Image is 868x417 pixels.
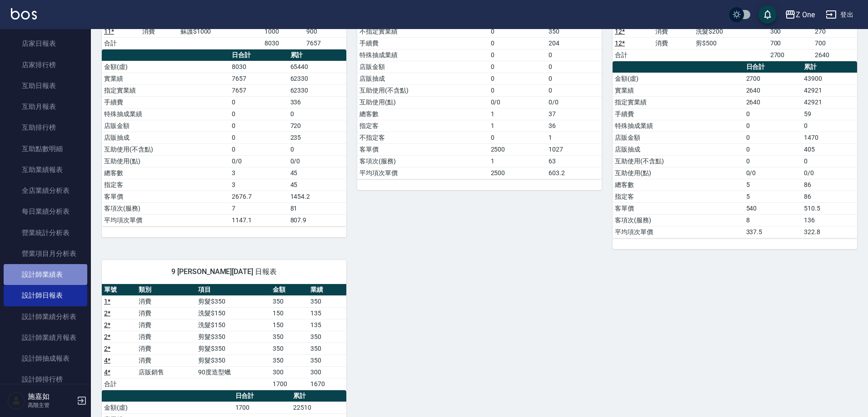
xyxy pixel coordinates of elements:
[357,120,489,132] td: 指定客
[102,155,229,167] td: 互助使用(點)
[11,8,37,20] img: Logo
[744,179,802,191] td: 5
[613,179,744,191] td: 總客數
[270,354,309,366] td: 350
[744,96,802,108] td: 2640
[357,155,489,167] td: 客項次(服務)
[4,138,87,159] a: 互助點數明細
[291,390,346,402] th: 累計
[489,25,546,37] td: 0
[546,143,602,155] td: 1027
[308,295,346,307] td: 350
[489,155,546,167] td: 1
[653,25,693,37] td: 消費
[744,226,802,238] td: 337.5
[802,214,857,226] td: 136
[613,226,744,238] td: 平均項次單價
[796,9,815,20] div: Z One
[758,5,777,24] button: save
[229,167,288,179] td: 3
[102,132,229,143] td: 店販抽成
[288,214,346,226] td: 807.9
[546,61,602,73] td: 0
[546,49,602,61] td: 0
[546,132,602,143] td: 1
[229,61,288,73] td: 8030
[802,120,857,132] td: 0
[4,264,87,285] a: 設計師業績表
[102,402,233,413] td: 金額(虛)
[291,402,346,413] td: 22510
[613,155,744,167] td: 互助使用(不含點)
[744,120,802,132] td: 0
[270,366,309,378] td: 300
[102,37,140,49] td: 合計
[196,307,270,319] td: 洗髮$150
[196,295,270,307] td: 剪髮$350
[357,61,489,73] td: 店販金額
[229,108,288,120] td: 0
[802,108,857,120] td: 59
[136,295,196,307] td: 消費
[489,143,546,155] td: 2500
[102,73,229,84] td: 實業績
[102,202,229,214] td: 客項次(服務)
[102,214,229,226] td: 平均項次單價
[102,179,229,191] td: 指定客
[357,96,489,108] td: 互助使用(點)
[4,285,87,306] a: 設計師日報表
[229,214,288,226] td: 1147.1
[744,132,802,143] td: 0
[802,202,857,214] td: 510.5
[304,37,346,49] td: 7657
[693,25,768,37] td: 洗髮$200
[546,96,602,108] td: 0/0
[489,120,546,132] td: 1
[4,306,87,327] a: 設計師業績分析表
[822,6,857,23] button: 登出
[270,331,309,343] td: 350
[489,167,546,179] td: 2500
[229,143,288,155] td: 0
[136,366,196,378] td: 店販銷售
[102,191,229,202] td: 客單價
[229,202,288,214] td: 7
[288,132,346,143] td: 235
[357,49,489,61] td: 特殊抽成業績
[270,284,309,296] th: 金額
[489,132,546,143] td: 0
[489,84,546,96] td: 0
[288,202,346,214] td: 81
[288,167,346,179] td: 45
[744,143,802,155] td: 0
[802,226,857,238] td: 322.8
[233,402,291,413] td: 1700
[744,108,802,120] td: 0
[113,267,335,276] span: 9 [PERSON_NAME][DATE] 日報表
[229,84,288,96] td: 7657
[308,343,346,354] td: 350
[288,49,346,61] th: 累計
[288,73,346,84] td: 62330
[7,392,25,410] img: Person
[4,117,87,138] a: 互助排行榜
[270,307,309,319] td: 150
[357,167,489,179] td: 平均項次單價
[768,25,813,37] td: 300
[653,37,693,49] td: 消費
[546,120,602,132] td: 36
[196,319,270,331] td: 洗髮$150
[136,319,196,331] td: 消費
[744,191,802,202] td: 5
[489,108,546,120] td: 1
[4,75,87,96] a: 互助日報表
[102,143,229,155] td: 互助使用(不含點)
[613,73,744,84] td: 金額(虛)
[229,49,288,61] th: 日合計
[288,191,346,202] td: 1454.2
[288,84,346,96] td: 62330
[546,84,602,96] td: 0
[288,120,346,132] td: 720
[270,378,309,390] td: 1700
[233,390,291,402] th: 日合計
